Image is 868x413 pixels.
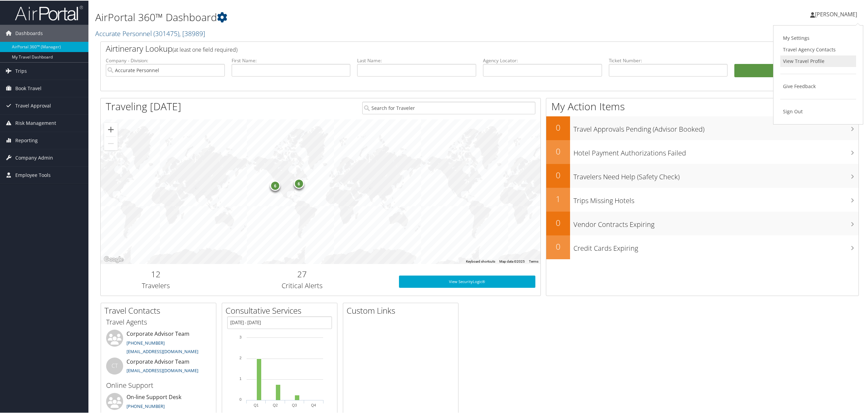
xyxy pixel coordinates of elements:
h3: Travel Agents [106,317,211,326]
text: Q2 [273,402,278,407]
span: Trips [15,62,27,79]
label: Agency Locator: [483,56,602,63]
a: [PERSON_NAME] [810,3,864,24]
h3: Vendor Contracts Expiring [573,216,858,229]
tspan: 3 [239,334,241,338]
h2: 0 [546,145,570,156]
a: View Travel Profile [780,55,856,66]
a: 0Credit Cards Expiring [546,235,858,259]
text: Q3 [292,402,297,407]
a: [PHONE_NUMBER] [127,339,165,345]
a: 0Hotel Payment Authorizations Failed [546,139,858,163]
h2: 0 [546,240,570,252]
a: View SecurityLogic® [399,275,535,287]
div: 6 [294,178,304,188]
h3: Online Support [106,380,211,390]
label: First Name: [232,56,351,63]
h3: Trips Missing Hotels [573,192,858,205]
button: Keyboard shortcuts [466,259,495,263]
h1: AirPortal 360™ Dashboard [95,10,608,24]
h2: 12 [106,268,205,279]
span: (at least one field required) [172,45,237,53]
h3: Travelers [106,280,205,290]
text: Q4 [311,402,316,407]
span: Risk Management [15,114,56,131]
a: 0Travelers Need Help (Safety Check) [546,163,858,187]
label: Last Name: [357,56,476,63]
a: 1Trips Missing Hotels [546,187,858,211]
h2: 1 [546,193,570,204]
span: ( 301475 ) [153,28,179,37]
span: Company Admin [15,149,53,166]
span: Employee Tools [15,166,51,183]
h1: Traveling [DATE] [106,99,181,113]
span: Map data ©2025 [499,259,525,263]
span: Reporting [15,131,38,148]
h2: Custom Links [347,304,458,316]
a: [EMAIL_ADDRESS][DOMAIN_NAME] [127,348,198,354]
h2: 0 [546,121,570,133]
h2: Consultative Services [226,304,337,316]
span: Dashboards [15,24,43,41]
a: Sign Out [780,105,856,117]
h2: Travel Contacts [104,304,216,316]
div: CT [106,357,123,374]
div: 6 [270,180,280,190]
input: Search for Traveler [362,101,535,114]
button: Search [734,63,853,77]
a: 0Travel Approvals Pending (Advisor Booked) [546,116,858,139]
img: Google [102,254,125,263]
span: , [ 38989 ] [179,28,205,37]
a: Terms (opens in new tab) [529,259,538,263]
h3: Travel Approvals Pending (Advisor Booked) [573,120,858,133]
h2: Airtinerary Lookup [106,42,790,54]
h2: 0 [546,169,570,180]
h3: Credit Cards Expiring [573,239,858,252]
span: Travel Approval [15,97,51,114]
img: airportal-logo.png [15,4,83,20]
h3: Critical Alerts [216,280,389,290]
text: Q1 [254,402,259,407]
a: Open this area in Google Maps (opens a new window) [102,254,125,263]
span: [PERSON_NAME] [815,10,857,17]
button: Zoom out [104,136,118,150]
label: Company - Division: [106,56,225,63]
span: Book Travel [15,79,41,96]
h2: 0 [546,216,570,228]
h3: Hotel Payment Authorizations Failed [573,144,858,157]
li: Corporate Advisor Team [103,357,214,379]
tspan: 1 [239,376,241,380]
button: Zoom in [104,122,118,136]
tspan: 0 [239,397,241,401]
a: Give Feedback [780,80,856,92]
h2: 27 [216,268,389,279]
label: Ticket Number: [609,56,728,63]
a: 0Vendor Contracts Expiring [546,211,858,235]
h1: My Action Items [546,99,858,113]
a: [EMAIL_ADDRESS][DOMAIN_NAME] [127,367,198,373]
a: Accurate Personnel [95,28,205,37]
h3: Travelers Need Help (Safety Check) [573,168,858,181]
a: Travel Agency Contacts [780,43,856,55]
a: My Settings [780,32,856,43]
li: Corporate Advisor Team [103,329,214,357]
tspan: 2 [239,355,241,359]
a: [PHONE_NUMBER] [127,402,165,409]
